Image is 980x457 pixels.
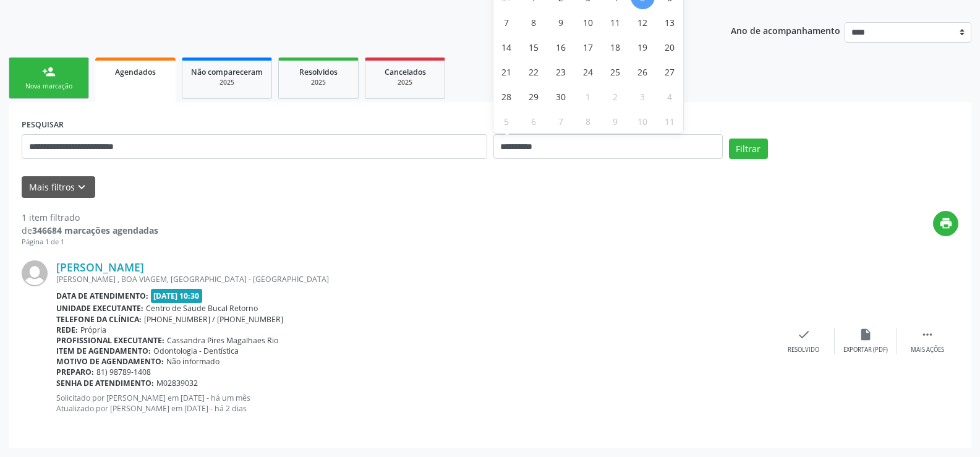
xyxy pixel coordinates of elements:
span: Outubro 4, 2025 [658,84,682,108]
a: [PERSON_NAME] [56,260,144,274]
span: Não compareceram [191,67,263,77]
div: 2025 [288,78,349,87]
span: Setembro 7, 2025 [495,10,519,34]
span: [DATE] 10:30 [151,289,203,303]
div: 2025 [374,78,436,87]
div: person_add [42,65,56,79]
i: check [797,328,811,341]
div: [PERSON_NAME] , BOA VIAGEM, [GEOGRAPHIC_DATA] - [GEOGRAPHIC_DATA] [56,274,773,284]
b: Data de atendimento: [56,291,148,301]
span: Setembro 9, 2025 [549,10,573,34]
b: Senha de atendimento: [56,378,154,388]
span: Setembro 15, 2025 [522,35,546,59]
div: Resolvido [788,346,819,354]
div: Exportar (PDF) [843,346,888,354]
span: Centro de Saude Bucal Retorno [146,303,258,314]
span: Odontologia - Dentística [153,346,239,356]
b: Unidade executante: [56,303,143,314]
span: Setembro 20, 2025 [658,35,682,59]
strong: 346684 marcações agendadas [32,224,158,236]
span: Agendados [115,67,156,77]
b: Telefone da clínica: [56,314,142,325]
span: Outubro 5, 2025 [495,109,519,133]
span: [PHONE_NUMBER] / [PHONE_NUMBER] [144,314,283,325]
b: Rede: [56,325,78,335]
span: Setembro 10, 2025 [576,10,600,34]
span: Setembro 30, 2025 [549,84,573,108]
span: Resolvidos [299,67,338,77]
span: Setembro 25, 2025 [603,59,628,83]
p: Solicitado por [PERSON_NAME] em [DATE] - há um mês Atualizado por [PERSON_NAME] em [DATE] - há 2 ... [56,393,773,414]
label: PESQUISAR [22,115,64,134]
span: Outubro 11, 2025 [658,109,682,133]
b: Profissional executante: [56,335,164,346]
span: Setembro 16, 2025 [549,35,573,59]
p: Ano de acompanhamento [731,22,840,38]
span: Setembro 13, 2025 [658,10,682,34]
b: Item de agendamento: [56,346,151,356]
span: Outubro 1, 2025 [576,84,600,108]
span: Setembro 14, 2025 [495,35,519,59]
span: Própria [80,325,106,335]
span: M02839032 [156,378,198,388]
i: print [939,216,953,230]
span: Setembro 22, 2025 [522,59,546,83]
span: Setembro 26, 2025 [631,59,655,83]
div: Mais ações [911,346,944,354]
i:  [921,328,934,341]
span: Setembro 27, 2025 [658,59,682,83]
span: Setembro 18, 2025 [603,35,628,59]
span: Outubro 8, 2025 [576,109,600,133]
span: Setembro 11, 2025 [603,10,628,34]
span: Outubro 10, 2025 [631,109,655,133]
i: keyboard_arrow_down [75,181,88,194]
div: de [22,224,158,237]
span: Outubro 3, 2025 [631,84,655,108]
span: Setembro 23, 2025 [549,59,573,83]
b: Motivo de agendamento: [56,356,164,367]
div: Página 1 de 1 [22,237,158,247]
button: Mais filtroskeyboard_arrow_down [22,176,95,198]
span: Outubro 6, 2025 [522,109,546,133]
button: Filtrar [729,139,768,160]
div: 2025 [191,78,263,87]
span: Setembro 8, 2025 [522,10,546,34]
span: Setembro 21, 2025 [495,59,519,83]
img: img [22,260,48,286]
span: Setembro 17, 2025 [576,35,600,59]
span: Outubro 7, 2025 [549,109,573,133]
span: Setembro 29, 2025 [522,84,546,108]
span: Outubro 9, 2025 [603,109,628,133]
div: Nova marcação [18,82,80,91]
span: Setembro 12, 2025 [631,10,655,34]
i: insert_drive_file [859,328,872,341]
b: Preparo: [56,367,94,377]
span: Setembro 28, 2025 [495,84,519,108]
span: Cancelados [385,67,426,77]
span: Setembro 19, 2025 [631,35,655,59]
span: Setembro 24, 2025 [576,59,600,83]
span: Não informado [166,356,219,367]
div: 1 item filtrado [22,211,158,224]
button: print [933,211,958,236]
span: Cassandra Pires Magalhaes Rio [167,335,278,346]
span: 81) 98789-1408 [96,367,151,377]
span: Outubro 2, 2025 [603,84,628,108]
